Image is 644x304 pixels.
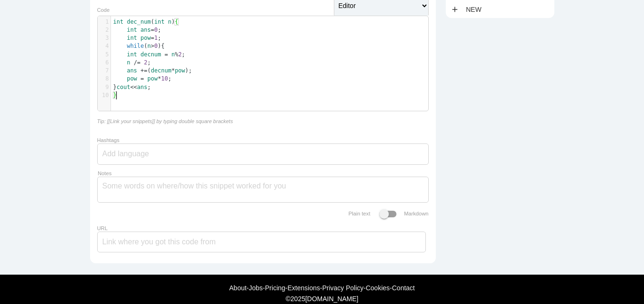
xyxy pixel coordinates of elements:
[161,75,168,82] span: 10
[113,18,178,25] span: ( )
[127,18,151,25] span: dec_num
[144,59,147,66] span: 2
[134,59,140,66] span: /=
[97,225,108,231] label: URL
[98,34,110,42] div: 3
[113,35,161,41] span: ;
[154,43,157,49] span: 0
[171,51,175,58] span: n
[140,27,151,33] span: ans
[113,27,161,33] span: ;
[113,18,124,25] span: int
[113,75,172,82] span: ;
[392,284,414,292] a: Contact
[97,7,110,13] label: Code
[98,67,110,75] div: 7
[322,284,363,292] a: Privacy Policy
[147,75,158,82] span: pow
[151,67,171,74] span: decnum
[229,284,247,292] a: About
[287,284,320,292] a: Extensions
[97,232,426,252] input: Link where you got this code from
[98,18,110,26] div: 1
[175,51,178,58] span: %
[98,75,110,83] div: 8
[127,67,137,74] span: ans
[127,27,137,33] span: int
[98,42,110,50] div: 4
[175,67,185,74] span: pow
[151,35,154,41] span: =
[249,284,263,292] a: Jobs
[113,92,117,98] span: }
[100,295,544,303] div: © [DOMAIN_NAME]
[154,27,157,33] span: 0
[154,18,165,25] span: int
[98,51,110,59] div: 5
[5,284,639,292] div: - - - - - -
[127,35,137,41] span: int
[98,26,110,34] div: 2
[151,27,154,33] span: =
[113,51,185,58] span: ;
[140,51,161,58] span: decnum
[127,59,130,66] span: n
[127,43,144,49] span: while
[130,84,137,90] span: <<
[113,59,151,66] span: ;
[165,51,168,58] span: =
[113,67,192,74] span: ( );
[178,51,182,58] span: 2
[151,43,154,49] span: >
[291,295,305,303] span: 2025
[113,43,165,49] span: ( ){
[265,284,285,292] a: Pricing
[366,284,390,292] a: Cookies
[117,84,130,90] span: cout
[98,170,111,177] label: Notes
[113,84,151,90] span: } ;
[127,75,137,82] span: pow
[98,91,110,99] div: 10
[140,35,151,41] span: pow
[451,1,487,18] a: addNew
[154,35,157,41] span: 1
[98,59,110,67] div: 6
[451,1,459,18] i: add
[97,137,120,143] label: Hashtags
[97,118,233,124] i: Tip: [[Link your snippets]] by typing double square brackets
[98,83,110,91] div: 9
[168,18,171,25] span: n
[140,75,144,82] span: =
[102,144,159,164] input: Add language
[175,18,178,25] span: {
[140,67,147,74] span: +=
[147,43,151,49] span: n
[127,51,137,58] span: int
[349,211,429,216] label: Plain text Markdown
[137,84,147,90] span: ans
